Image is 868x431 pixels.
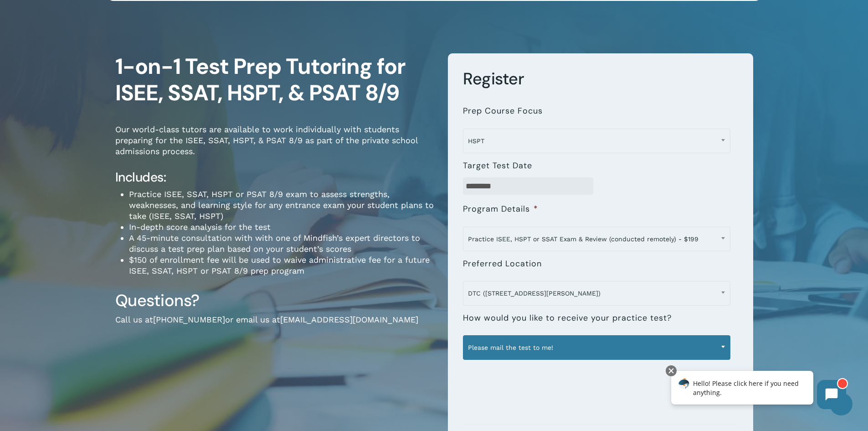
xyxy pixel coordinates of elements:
span: HSPT [463,131,730,151]
label: Program Details [463,204,538,214]
p: Our world-class tutors are available to work individually with students preparing for the ISEE, S... [115,124,434,169]
h4: Includes: [115,169,434,186]
iframe: Chatbot [662,363,855,418]
a: [EMAIL_ADDRESS][DOMAIN_NAME] [280,315,418,324]
span: Please mail the test to me! [463,335,730,360]
label: Prep Course Focus [463,106,543,116]
label: Preferred Location [463,259,542,269]
h3: Register [463,68,738,89]
li: Practice ISEE, SSAT, HSPT or PSAT 8/9 exam to assess strengths, weaknesses, and learning style fo... [129,189,434,222]
iframe: reCAPTCHA [463,362,601,397]
span: DTC (7950 E. Prentice Ave.) [463,281,730,306]
span: Please mail the test to me! [463,338,730,357]
p: Call us at or email us at [115,314,434,338]
li: A 45-minute consultation with with one of Mindfish’s expert directors to discuss a test prep plan... [129,233,434,254]
h1: 1-on-1 Test Prep Tutoring for ISEE, SSAT, HSPT, & PSAT 8/9 [115,53,434,106]
span: DTC (7950 E. Prentice Ave.) [463,284,730,303]
span: Practice ISEE, HSPT or SSAT Exam & Review (conducted remotely) - $199 [463,229,730,249]
li: In-depth score analysis for the test [129,222,434,233]
span: Practice ISEE, HSPT or SSAT Exam & Review (conducted remotely) - $199 [463,227,730,251]
span: HSPT [463,129,730,153]
a: [PHONE_NUMBER] [153,315,225,324]
label: How would you like to receive your practice test? [463,313,672,323]
label: Target Test Date [463,161,532,171]
li: $150 of enrollment fee will be used to waive administrative fee for a future ISEE, SSAT, HSPT or ... [129,254,434,276]
h3: Questions? [115,290,434,311]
